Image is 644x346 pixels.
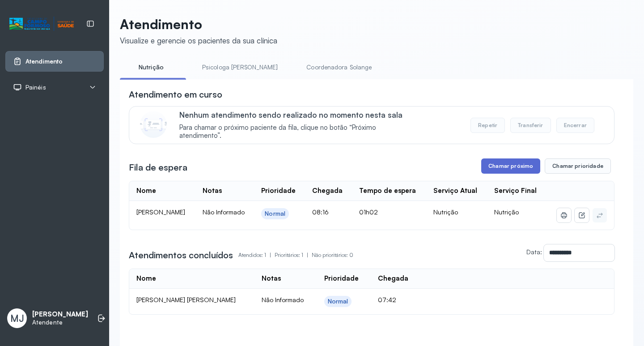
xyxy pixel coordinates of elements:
[136,296,236,303] span: [PERSON_NAME] [PERSON_NAME]
[25,58,63,65] span: Atendimento
[136,208,185,216] span: [PERSON_NAME]
[262,274,281,283] div: Notas
[312,187,343,195] div: Chegada
[297,60,381,75] a: Coordenadora Solange
[179,110,416,120] p: Nenhum atendimento sendo realizado no momento nesta sala
[120,16,277,32] p: Atendimento
[312,249,353,261] p: Não prioritários: 0
[261,187,296,195] div: Prioridade
[203,208,245,216] span: Não Informado
[526,248,542,256] label: Data:
[378,274,408,283] div: Chegada
[510,118,551,133] button: Transferir
[556,118,594,133] button: Encerrar
[494,187,537,195] div: Serviço Final
[328,298,348,305] div: Normal
[120,36,277,45] div: Visualize e gerencie os pacientes da sua clínica
[262,296,304,303] span: Não Informado
[275,249,312,261] p: Prioritários: 1
[129,88,222,101] h3: Atendimento em curso
[494,208,519,216] span: Nutrição
[470,118,505,133] button: Repetir
[179,124,416,141] span: Para chamar o próximo paciente da fila, clique no botão “Próximo atendimento”.
[129,249,233,261] h3: Atendimentos concluídos
[359,187,416,195] div: Tempo de espera
[270,252,271,258] span: |
[359,208,378,216] span: 01h02
[32,310,88,319] p: [PERSON_NAME]
[433,187,477,195] div: Serviço Atual
[307,252,308,258] span: |
[265,210,285,218] div: Normal
[9,17,74,31] img: Logotipo do estabelecimento
[238,249,275,261] p: Atendidos: 1
[13,57,96,66] a: Atendimento
[140,111,167,138] img: Imagem de CalloutCard
[481,158,540,174] button: Chamar próximo
[193,60,287,75] a: Psicologa [PERSON_NAME]
[324,274,359,283] div: Prioridade
[32,319,88,326] p: Atendente
[25,84,46,91] span: Painéis
[129,161,187,174] h3: Fila de espera
[312,208,329,216] span: 08:16
[433,208,480,216] div: Nutrição
[378,296,396,303] span: 07:42
[136,274,156,283] div: Nome
[120,60,182,75] a: Nutrição
[545,158,611,174] button: Chamar prioridade
[203,187,222,195] div: Notas
[136,187,156,195] div: Nome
